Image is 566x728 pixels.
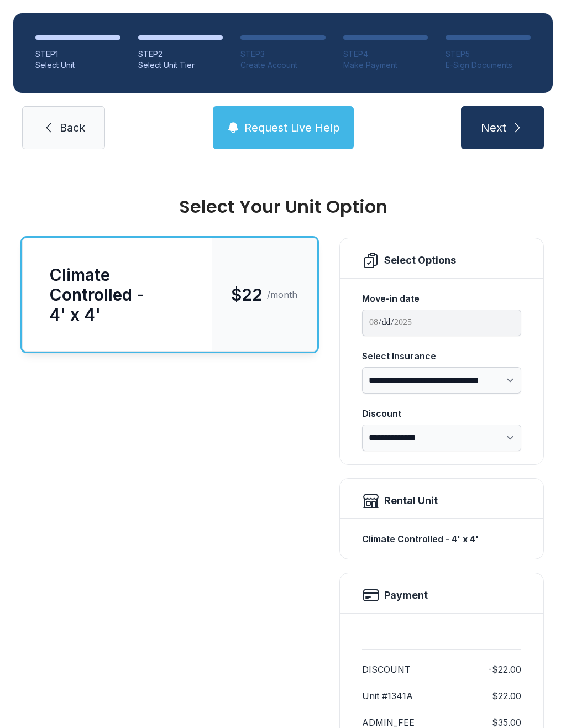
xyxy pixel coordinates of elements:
[384,588,428,603] h2: Payment
[362,292,521,305] div: Move-in date
[384,253,456,268] div: Select Options
[240,60,326,71] div: Create Account
[343,49,428,60] div: STEP 4
[362,407,521,420] div: Discount
[60,120,85,135] span: Back
[362,367,521,394] select: Select Insurance
[22,198,544,216] div: Select Your Unit Option
[384,493,438,509] div: Rental Unit
[492,689,521,703] dd: $22.00
[362,528,521,550] div: Climate Controlled - 4' x 4'
[481,120,506,135] span: Next
[138,60,223,71] div: Select Unit Tier
[35,49,120,60] div: STEP 1
[49,265,185,324] div: Climate Controlled - 4' x 4'
[446,49,531,60] div: STEP 5
[231,285,263,305] span: $22
[267,288,297,301] span: /month
[488,663,521,676] dd: -$22.00
[362,310,521,336] input: Move-in date
[362,425,521,451] select: Discount
[362,689,413,703] dt: Unit #1341A
[138,49,223,60] div: STEP 2
[446,60,531,71] div: E-Sign Documents
[35,60,120,71] div: Select Unit
[362,663,411,676] dt: DISCOUNT
[343,60,428,71] div: Make Payment
[244,120,340,135] span: Request Live Help
[362,349,521,363] div: Select Insurance
[240,49,326,60] div: STEP 3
